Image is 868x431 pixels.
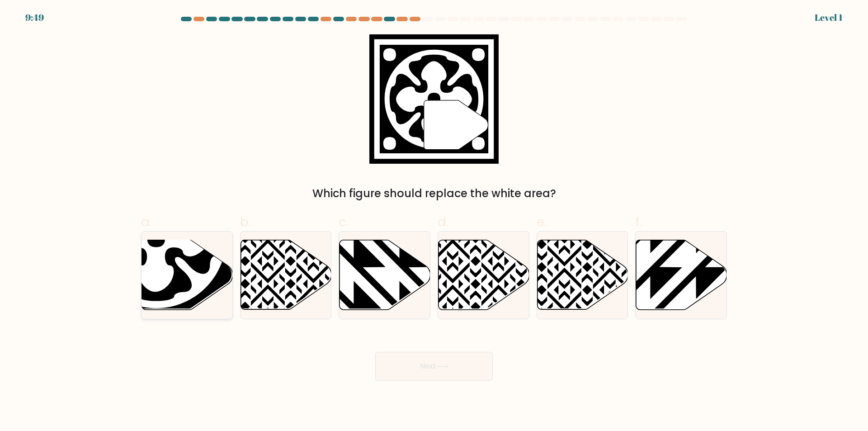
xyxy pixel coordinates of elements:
button: Next [375,352,493,381]
div: Level 1 [815,11,843,24]
span: a. [141,213,152,231]
span: e. [537,213,547,231]
g: " [424,100,488,150]
span: c. [339,213,349,231]
span: d. [438,213,448,231]
div: 9:49 [25,11,44,24]
span: b. [240,213,251,231]
span: f. [635,213,642,231]
div: Which figure should replace the white area? [146,185,722,202]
